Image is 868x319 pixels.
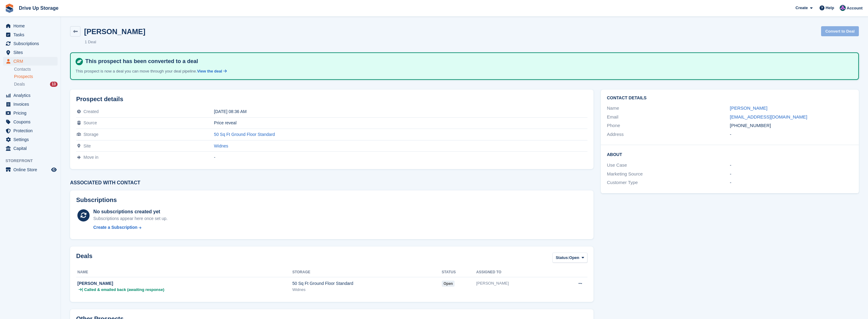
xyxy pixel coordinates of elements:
span: Online Store [13,165,50,174]
img: stora-icon-8386f47178a22dfd0bd8f6a31ec36ba5ce8667c1dd55bd0f319d3a0aa187defe.svg [5,4,14,13]
a: Drive Up Storage [16,3,61,13]
span: Settings [13,135,50,144]
h2: Prospect details [76,96,587,103]
div: - [730,171,853,178]
a: menu [3,144,58,153]
a: menu [3,30,58,39]
a: menu [3,109,58,117]
div: Address [607,131,730,138]
span: Invoices [13,100,50,108]
div: Widnes [292,287,441,293]
a: menu [3,91,58,100]
a: menu [3,57,58,66]
li: 1 Deal [85,39,96,45]
img: Andy [840,5,846,11]
span: Create [795,5,808,11]
a: menu [3,135,58,144]
a: menu [3,118,58,126]
span: Home [13,22,50,30]
h2: [PERSON_NAME] [84,27,145,36]
div: Phone [607,122,730,129]
a: menu [3,48,58,57]
h2: Subscriptions [76,197,587,204]
a: Create a Subscription [93,224,168,231]
div: Name [607,105,730,112]
th: Name [76,268,292,277]
div: - [730,162,853,169]
span: Coupons [13,118,50,126]
a: [EMAIL_ADDRESS][DOMAIN_NAME] [730,114,807,119]
a: menu [3,126,58,135]
a: [PERSON_NAME] [730,105,767,111]
div: 50 Sq Ft Ground Floor Standard [292,280,441,287]
span: Move in [83,155,98,160]
a: View the deal [197,69,227,73]
span: Capital [13,144,50,153]
div: Use Case [607,162,730,169]
div: Email [607,114,730,121]
span: Created [83,109,99,114]
div: - [730,179,853,186]
div: Subscriptions appear here once set up. [93,215,168,222]
a: menu [3,22,58,30]
h3: Associated with contact [70,180,593,186]
div: Customer Type [607,179,730,186]
div: - [214,155,587,160]
a: Prospects [14,73,58,80]
span: CRM [13,57,50,66]
div: Create a Subscription [93,224,137,231]
p: This prospect is now a deal you can move through your deal pipeline. [76,68,289,74]
span: Account [847,5,863,11]
th: Status [442,268,476,277]
span: Pricing [13,109,50,117]
button: Status: Open [552,253,587,263]
button: Convert to Deal [821,26,859,36]
div: No subscriptions created yet [93,208,168,215]
span: Subscriptions [13,39,50,48]
span: Help [826,5,834,11]
span: Sites [13,48,50,57]
span: open [442,281,455,287]
span: Analytics [13,91,50,100]
div: [PHONE_NUMBER] [730,122,853,129]
span: Storefront [5,158,61,164]
div: Price reveal [214,120,587,125]
a: Contacts [14,66,58,72]
div: [DATE] 08:36 AM [214,109,587,114]
a: menu [3,39,58,48]
h4: This prospect has been converted to a deal [83,58,853,65]
span: Called & emailed back (awaiting response) [84,287,164,293]
span: Open [569,255,579,261]
div: 13 [50,82,58,87]
span: Source [83,120,97,125]
span: Storage [83,132,98,137]
span: | [82,287,83,293]
span: Deals [14,81,25,87]
a: Deals 13 [14,81,58,87]
span: Tasks [13,30,50,39]
span: Prospects [14,74,33,80]
h2: About [607,151,853,157]
span: Site [83,144,91,148]
a: menu [3,165,58,174]
th: Storage [292,268,441,277]
a: Preview store [50,166,58,173]
div: - [730,131,853,138]
span: Status: [556,255,569,261]
h2: Deals [76,253,92,264]
div: Marketing Source [607,171,730,178]
span: Protection [13,126,50,135]
a: menu [3,100,58,108]
a: Widnes [214,144,228,148]
a: 50 Sq Ft Ground Floor Standard [214,132,275,137]
th: Assigned to [476,268,556,277]
div: [PERSON_NAME] [476,280,556,286]
h2: Contact Details [607,96,853,101]
div: [PERSON_NAME] [77,280,292,287]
